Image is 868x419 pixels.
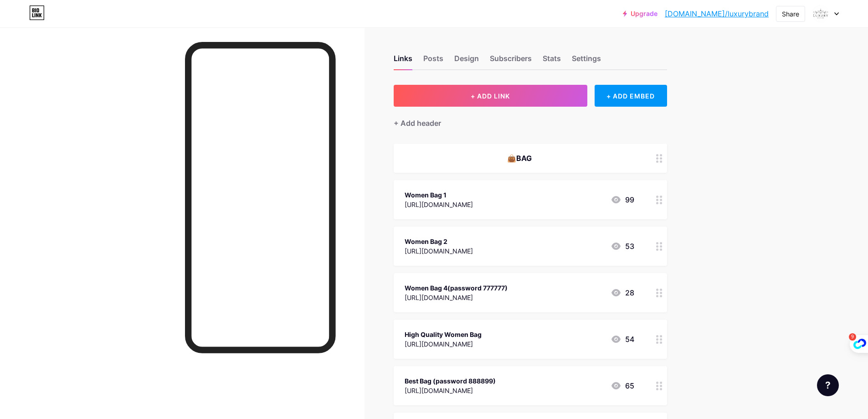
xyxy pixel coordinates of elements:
[405,237,473,246] div: Women Bag 2
[423,53,443,69] div: Posts
[595,85,667,107] div: + ADD EMBED
[405,246,473,256] div: [URL][DOMAIN_NAME]
[405,386,496,395] div: [URL][DOMAIN_NAME]
[405,283,508,293] div: Women Bag 4(password 777777)
[611,287,634,298] div: 28
[405,153,634,164] div: 👜BAG
[394,118,441,129] div: + Add header
[405,339,482,349] div: [URL][DOMAIN_NAME]
[543,53,561,69] div: Stats
[405,200,473,209] div: [URL][DOMAIN_NAME]
[471,92,510,100] span: + ADD LINK
[405,376,496,386] div: Best Bag (password 888899)
[782,9,799,19] div: Share
[611,334,634,345] div: 54
[394,85,587,107] button: + ADD LINK
[490,53,532,69] div: Subscribers
[454,53,479,69] div: Design
[665,8,769,19] a: [DOMAIN_NAME]/luxurybrand
[611,380,634,391] div: 65
[405,190,473,200] div: Women Bag 1
[611,194,634,205] div: 99
[405,330,482,339] div: High Quality Women Bag
[572,53,601,69] div: Settings
[623,10,657,17] a: Upgrade
[611,241,634,252] div: 53
[812,5,829,22] img: tim chen
[394,53,412,69] div: Links
[405,293,508,302] div: [URL][DOMAIN_NAME]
